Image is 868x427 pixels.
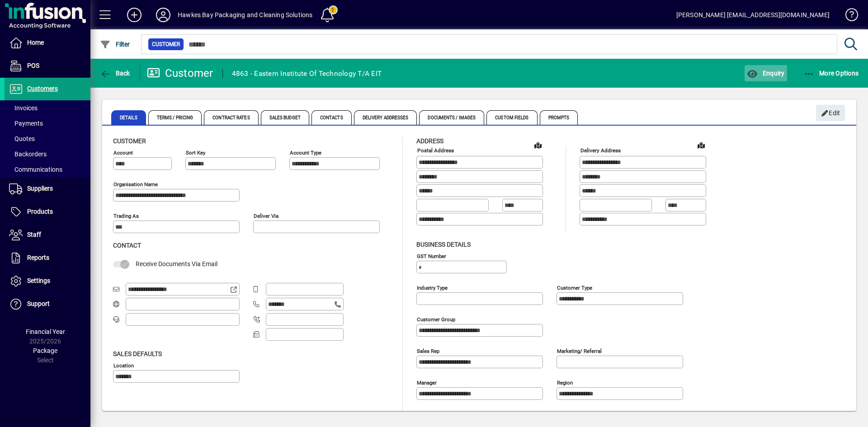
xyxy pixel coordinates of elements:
[531,138,545,152] a: View on map
[113,150,133,156] mat-label: Account
[113,242,141,249] span: Contact
[821,106,840,121] span: Edit
[694,138,708,152] a: View on map
[27,300,50,307] span: Support
[33,347,57,354] span: Package
[802,65,861,81] button: More Options
[5,293,90,315] a: Support
[27,39,44,46] span: Home
[311,110,352,125] span: Contacts
[149,7,178,23] button: Profile
[148,110,202,125] span: Terms / Pricing
[147,66,213,80] div: Customer
[26,328,65,335] span: Financial Year
[120,7,149,23] button: Add
[416,137,443,145] span: Address
[9,150,47,158] span: Backorders
[5,201,90,223] a: Products
[204,110,258,125] span: Contract Rates
[254,213,278,219] mat-label: Deliver via
[113,137,146,145] span: Customer
[27,185,53,192] span: Suppliers
[745,65,787,81] button: Enquiry
[9,104,38,112] span: Invoices
[816,105,845,121] button: Edit
[839,2,857,31] a: Knowledge Base
[98,36,132,52] button: Filter
[113,362,134,368] mat-label: Location
[5,55,90,77] a: POS
[747,70,784,77] span: Enquiry
[5,162,90,177] a: Communications
[417,284,448,291] mat-label: Industry type
[5,32,90,54] a: Home
[9,166,62,173] span: Communications
[416,241,471,248] span: Business details
[5,247,90,269] a: Reports
[27,231,41,238] span: Staff
[136,260,217,267] span: Receive Documents Via Email
[5,178,90,200] a: Suppliers
[261,110,309,125] span: Sales Budget
[178,8,313,22] div: Hawkes Bay Packaging and Cleaning Solutions
[98,65,132,81] button: Back
[232,66,382,81] div: 4863 - Eastern Institute Of Technology T/A EIT
[9,135,35,142] span: Quotes
[113,213,139,219] mat-label: Trading as
[417,316,455,322] mat-label: Customer group
[676,8,830,22] div: [PERSON_NAME] [EMAIL_ADDRESS][DOMAIN_NAME]
[486,110,537,125] span: Custom Fields
[27,254,49,261] span: Reports
[557,284,592,291] mat-label: Customer type
[113,181,158,188] mat-label: Organisation name
[354,110,417,125] span: Delivery Addresses
[5,116,90,131] a: Payments
[27,85,58,92] span: Customers
[5,100,90,116] a: Invoices
[100,41,130,48] span: Filter
[111,110,146,125] span: Details
[5,146,90,162] a: Backorders
[557,379,573,385] mat-label: Region
[186,150,205,156] mat-label: Sort key
[417,379,437,385] mat-label: Manager
[290,150,321,156] mat-label: Account Type
[5,224,90,246] a: Staff
[113,350,162,357] span: Sales defaults
[90,65,140,81] app-page-header-button: Back
[100,70,130,77] span: Back
[152,40,180,49] span: Customer
[5,270,90,292] a: Settings
[27,208,53,215] span: Products
[9,120,43,127] span: Payments
[540,110,578,125] span: Prompts
[5,131,90,146] a: Quotes
[419,110,484,125] span: Documents / Images
[417,253,446,259] mat-label: GST Number
[27,277,50,284] span: Settings
[417,347,439,354] mat-label: Sales rep
[557,347,602,354] mat-label: Marketing/ Referral
[27,62,39,69] span: POS
[804,70,859,77] span: More Options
